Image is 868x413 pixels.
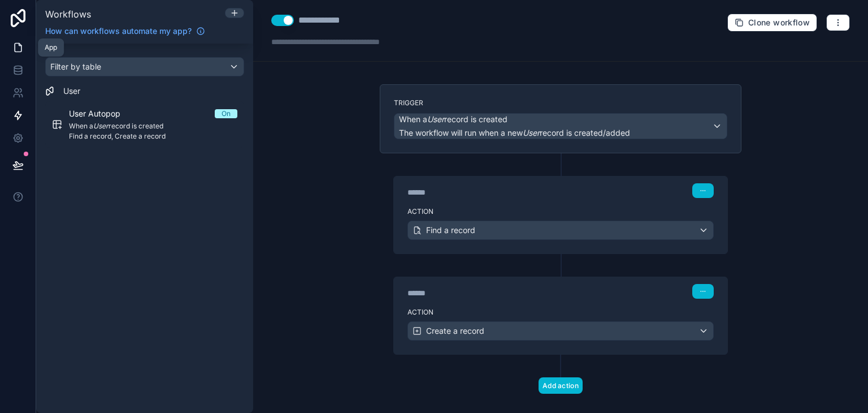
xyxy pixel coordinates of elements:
[407,321,714,341] button: Create a record
[727,14,817,32] button: Clone workflow
[539,377,583,394] button: Add action
[394,113,727,139] button: When aUserrecord is createdThe workflow will run when a newUserrecord is created/added
[426,325,484,337] span: Create a record
[45,25,192,37] span: How can workflows automate my app?
[407,221,714,240] button: Find a record
[394,98,727,107] label: Trigger
[426,225,475,236] span: Find a record
[407,207,714,216] label: Action
[523,128,540,137] em: User
[399,114,507,125] span: When a record is created
[45,8,91,20] span: Workflows
[41,25,210,37] a: How can workflows automate my app?
[427,114,444,124] em: User
[748,18,810,28] span: Clone workflow
[399,128,630,137] span: The workflow will run when a new record is created/added
[45,43,57,52] div: App
[407,308,714,317] label: Action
